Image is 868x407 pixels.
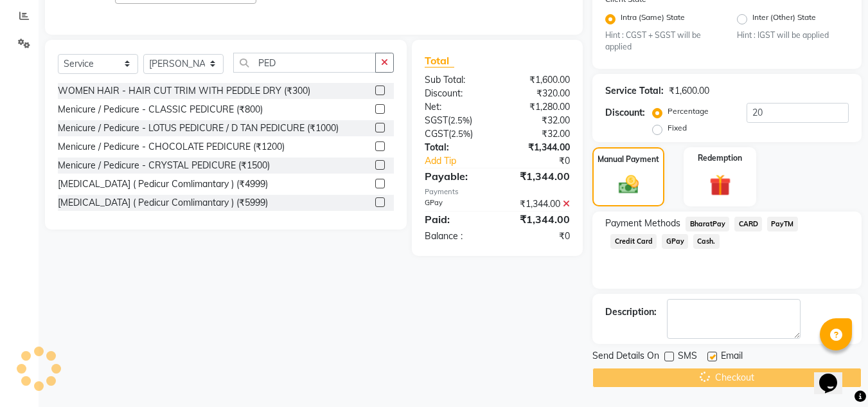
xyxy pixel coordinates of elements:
div: Discount: [605,106,645,120]
img: _gift.svg [703,172,738,198]
div: ₹1,344.00 [497,212,580,227]
a: Add Tip [415,154,511,168]
div: Menicure / Pedicure - CHOCOLATE PEDICURE (₹1200) [58,140,285,154]
div: ( ) [415,127,497,141]
div: [MEDICAL_DATA] ( Pedicur Comlimantary ) (₹5999) [58,196,268,210]
div: Discount: [415,87,497,100]
input: Search or Scan [233,53,376,73]
div: ₹1,280.00 [497,100,580,114]
div: ₹1,600.00 [669,84,709,98]
div: Net: [415,100,497,114]
div: ( ) [415,114,497,127]
div: Payable: [415,168,497,184]
span: PayTM [767,217,798,231]
label: Fixed [668,122,687,134]
span: Cash. [693,234,720,249]
div: Payments [425,186,570,197]
span: CARD [734,217,762,231]
div: ₹1,344.00 [497,197,580,211]
span: SGST [425,114,448,126]
span: CGST [425,128,448,140]
div: Total: [415,141,497,154]
div: Paid: [415,212,497,227]
span: GPay [662,234,688,249]
div: ₹0 [497,230,580,243]
span: 2.5% [451,129,470,139]
label: Redemption [698,152,742,164]
div: Balance : [415,230,497,243]
div: ₹32.00 [497,114,580,127]
span: Credit Card [610,234,657,249]
div: Sub Total: [415,73,497,87]
div: Menicure / Pedicure - CLASSIC PEDICURE (₹800) [58,103,263,116]
div: ₹32.00 [497,127,580,141]
label: Manual Payment [598,154,659,165]
iframe: chat widget [814,356,855,394]
span: 2.5% [450,115,470,125]
div: ₹0 [511,154,580,168]
small: Hint : CGST + SGST will be applied [605,30,717,53]
div: GPay [415,197,497,211]
label: Inter (Other) State [752,12,816,27]
div: ₹320.00 [497,87,580,100]
div: Service Total: [605,84,664,98]
div: WOMEN HAIR - HAIR CUT TRIM WITH PEDDLE DRY (₹300) [58,84,310,98]
div: Description: [605,305,657,319]
div: ₹1,600.00 [497,73,580,87]
label: Intra (Same) State [621,12,685,27]
span: BharatPay [686,217,729,231]
span: Total [425,54,454,68]
span: Send Details On [592,349,659,365]
span: Email [721,349,743,365]
div: ₹1,344.00 [497,168,580,184]
small: Hint : IGST will be applied [737,30,849,41]
span: SMS [678,349,697,365]
div: [MEDICAL_DATA] ( Pedicur Comlimantary ) (₹4999) [58,177,268,191]
div: Menicure / Pedicure - CRYSTAL PEDICURE (₹1500) [58,159,270,172]
div: ₹1,344.00 [497,141,580,154]
label: Percentage [668,105,709,117]
img: _cash.svg [612,173,645,196]
span: Payment Methods [605,217,680,230]
div: Menicure / Pedicure - LOTUS PEDICURE / D TAN PEDICURE (₹1000) [58,122,339,135]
